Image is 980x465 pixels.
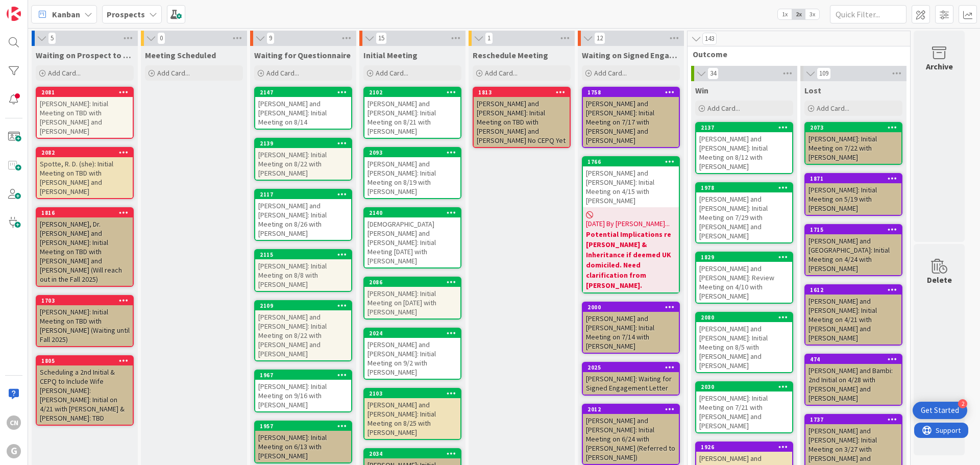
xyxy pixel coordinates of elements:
div: 2073 [805,123,901,132]
div: [PERSON_NAME]: Initial Meeting on 6/13 with [PERSON_NAME] [255,431,351,462]
span: Initial Meeting [363,50,418,60]
div: [PERSON_NAME] and [PERSON_NAME]: Initial Meeting on 8/5 with [PERSON_NAME] and [PERSON_NAME] [696,322,792,372]
div: 1805 [41,357,133,364]
div: 2115[PERSON_NAME]: Initial Meeting on 8/8 with [PERSON_NAME] [255,250,351,291]
a: 1829[PERSON_NAME] and [PERSON_NAME]: Review Meeting on 4/10 with [PERSON_NAME] [695,252,793,304]
div: 2139 [260,140,351,147]
div: 2139 [255,139,351,148]
div: 1957[PERSON_NAME]: Initial Meeting on 6/13 with [PERSON_NAME] [255,422,351,462]
a: 2024[PERSON_NAME] and [PERSON_NAME]: Initial Meeting on 9/2 with [PERSON_NAME] [363,328,461,380]
div: 2147[PERSON_NAME] and [PERSON_NAME]: Initial Meeting on 8/14 [255,88,351,129]
div: 1766 [587,158,679,165]
a: 2140[DEMOGRAPHIC_DATA][PERSON_NAME] and [PERSON_NAME]: Initial Meeting [DATE] with [PERSON_NAME] [363,207,461,268]
a: 2109[PERSON_NAME] and [PERSON_NAME]: Initial Meeting on 8/22 with [PERSON_NAME] and [PERSON_NAME] [254,300,352,361]
a: 2103[PERSON_NAME] and [PERSON_NAME]: Initial Meeting on 8/25 with [PERSON_NAME] [363,388,461,440]
div: 2024 [364,329,460,338]
div: 2102 [369,89,460,96]
div: 1703 [37,296,133,305]
span: Add Card... [48,68,81,78]
div: 2140[DEMOGRAPHIC_DATA][PERSON_NAME] and [PERSON_NAME]: Initial Meeting [DATE] with [PERSON_NAME] [364,208,460,267]
div: 2073 [810,124,901,131]
div: 1871 [810,175,901,182]
div: 2117 [255,190,351,199]
div: 2115 [255,250,351,259]
div: 2034 [369,450,460,457]
div: 2081[PERSON_NAME]: Initial Meeting on TBD with [PERSON_NAME] and [PERSON_NAME] [37,88,133,138]
a: 2147[PERSON_NAME] and [PERSON_NAME]: Initial Meeting on 8/14 [254,87,352,130]
div: 2117 [260,191,351,198]
a: 1766[PERSON_NAME] and [PERSON_NAME]: Initial Meeting on 4/15 with [PERSON_NAME][DATE] By [PERSON_... [582,156,680,293]
a: 2117[PERSON_NAME] and [PERSON_NAME]: Initial Meeting on 8/26 with [PERSON_NAME] [254,189,352,241]
div: 2025 [587,364,679,371]
div: [PERSON_NAME] and [PERSON_NAME]: Initial Meeting on 4/21 with [PERSON_NAME] and [PERSON_NAME] [805,295,901,345]
div: CN [7,415,21,430]
div: 1957 [255,422,351,431]
div: 1766[PERSON_NAME] and [PERSON_NAME]: Initial Meeting on 4/15 with [PERSON_NAME] [583,157,679,207]
div: 2030[PERSON_NAME]: Initial Meeting on 7/21 with [PERSON_NAME] and [PERSON_NAME] [696,382,792,432]
div: 2030 [701,383,792,390]
div: 1967 [255,371,351,380]
div: 1813 [474,88,570,97]
div: 2137 [701,124,792,131]
div: 2086 [369,279,460,286]
div: 474[PERSON_NAME] and Bambi: 2nd Initial on 4/28 with [PERSON_NAME] and [PERSON_NAME] [805,355,901,405]
div: Get Started [921,405,959,415]
a: 2081[PERSON_NAME]: Initial Meeting on TBD with [PERSON_NAME] and [PERSON_NAME] [36,87,134,139]
div: 2034 [364,449,460,458]
div: 2073[PERSON_NAME]: Initial Meeting on 7/22 with [PERSON_NAME] [805,123,901,164]
div: 1715[PERSON_NAME] and [GEOGRAPHIC_DATA]: Initial Meeting on 4/24 with [PERSON_NAME] [805,225,901,275]
a: 1813[PERSON_NAME] and [PERSON_NAME]: Initial Meeting on TBD with [PERSON_NAME] and [PERSON_NAME] ... [473,87,571,148]
div: 1737 [810,416,901,423]
a: 1805Scheduling a 2nd Initial & CEPQ to Include Wife [PERSON_NAME]: [PERSON_NAME]: Initial on 4/21... [36,355,134,426]
a: 1816[PERSON_NAME], Dr. [PERSON_NAME] and [PERSON_NAME]: Initial Meeting on TBD with [PERSON_NAME]... [36,207,134,287]
div: 1813 [478,89,570,96]
div: 1703[PERSON_NAME]: Initial Meeting on TBD with [PERSON_NAME] (Waiting until Fall 2025) [37,296,133,346]
span: 34 [707,67,719,80]
div: 2103 [369,390,460,397]
div: 2109 [260,302,351,309]
span: 0 [157,32,165,44]
span: 3x [805,9,819,19]
div: [PERSON_NAME]: Initial Meeting on 5/19 with [PERSON_NAME] [805,183,901,215]
div: 1813[PERSON_NAME] and [PERSON_NAME]: Initial Meeting on TBD with [PERSON_NAME] and [PERSON_NAME] ... [474,88,570,147]
span: 109 [817,67,831,80]
div: 1978 [696,183,792,192]
span: Add Card... [266,68,299,78]
span: Win [695,85,708,95]
span: 9 [266,32,275,44]
div: [DEMOGRAPHIC_DATA][PERSON_NAME] and [PERSON_NAME]: Initial Meeting [DATE] with [PERSON_NAME] [364,217,460,267]
div: 2109 [255,301,351,310]
div: [PERSON_NAME] and [PERSON_NAME]: Initial Meeting on 8/12 with [PERSON_NAME] [696,132,792,173]
div: Archive [926,60,953,72]
div: [PERSON_NAME]: Initial Meeting on 8/22 with [PERSON_NAME] [255,148,351,180]
div: 2082Spotte, R. D. (she): Initial Meeting on TBD with [PERSON_NAME] and [PERSON_NAME] [37,148,133,198]
div: 2139[PERSON_NAME]: Initial Meeting on 8/22 with [PERSON_NAME] [255,139,351,180]
div: 2024[PERSON_NAME] and [PERSON_NAME]: Initial Meeting on 9/2 with [PERSON_NAME] [364,329,460,379]
div: 1612[PERSON_NAME] and [PERSON_NAME]: Initial Meeting on 4/21 with [PERSON_NAME] and [PERSON_NAME] [805,285,901,345]
div: [PERSON_NAME] and [GEOGRAPHIC_DATA]: Initial Meeting on 4/24 with [PERSON_NAME] [805,234,901,275]
div: 1926 [701,444,792,451]
div: [PERSON_NAME] and [PERSON_NAME]: Initial Meeting on 9/2 with [PERSON_NAME] [364,338,460,379]
span: Add Card... [594,68,627,78]
div: 2103[PERSON_NAME] and [PERSON_NAME]: Initial Meeting on 8/25 with [PERSON_NAME] [364,389,460,439]
span: 143 [702,33,717,45]
div: 2102[PERSON_NAME] and [PERSON_NAME]: Initial Meeting on 8/21 with [PERSON_NAME] [364,88,460,138]
div: 1715 [805,225,901,234]
div: G [7,444,21,458]
b: Potential Implications re [PERSON_NAME] & Inheritance if deemed UK domiciled. Need clarification ... [586,229,676,290]
span: 12 [594,32,605,44]
span: Add Card... [817,104,849,113]
b: Prospects [107,9,145,19]
div: 2137 [696,123,792,132]
div: 2012[PERSON_NAME] and [PERSON_NAME]: Initial Meeting on 6/24 with [PERSON_NAME] (Referred to [PER... [583,405,679,464]
div: Scheduling a 2nd Initial & CEPQ to Include Wife [PERSON_NAME]: [PERSON_NAME]: Initial on 4/21 wit... [37,365,133,425]
div: 2140 [369,209,460,216]
div: 1805 [37,356,133,365]
div: 2 [958,399,967,408]
div: [PERSON_NAME]: Initial Meeting on 7/21 with [PERSON_NAME] and [PERSON_NAME] [696,391,792,432]
div: 1816[PERSON_NAME], Dr. [PERSON_NAME] and [PERSON_NAME]: Initial Meeting on TBD with [PERSON_NAME]... [37,208,133,286]
div: 1816 [37,208,133,217]
div: [PERSON_NAME] and [PERSON_NAME]: Initial Meeting on 7/14 with [PERSON_NAME] [583,312,679,353]
div: 2081 [37,88,133,97]
div: [PERSON_NAME] and [PERSON_NAME]: Initial Meeting on 7/29 with [PERSON_NAME] and [PERSON_NAME] [696,192,792,242]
